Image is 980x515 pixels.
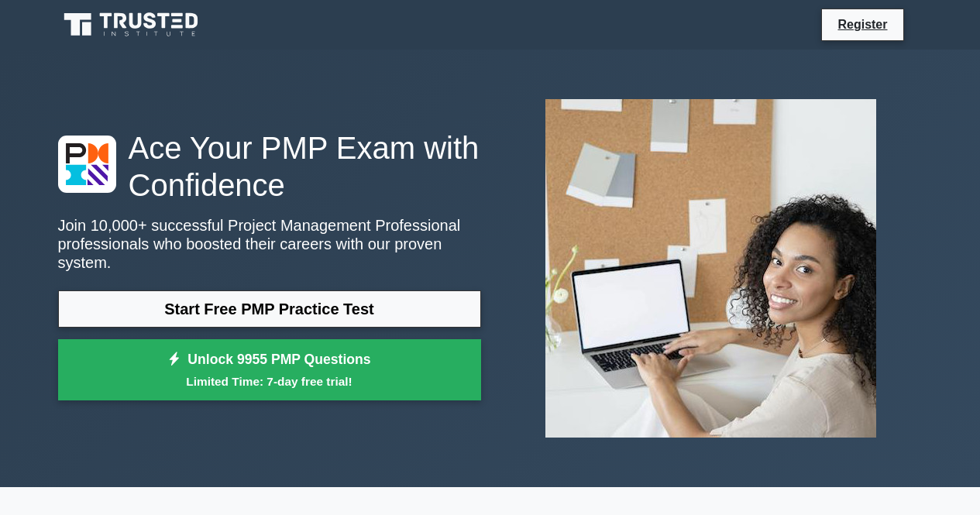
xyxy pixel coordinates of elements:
[58,339,481,401] a: Unlock 9955 PMP QuestionsLimited Time: 7-day free trial!
[58,129,481,204] h1: Ace Your PMP Exam with Confidence
[58,216,481,272] p: Join 10,000+ successful Project Management Professional professionals who boosted their careers w...
[58,290,481,328] a: Start Free PMP Practice Test
[77,373,462,390] small: Limited Time: 7-day free trial!
[828,15,896,34] a: Register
